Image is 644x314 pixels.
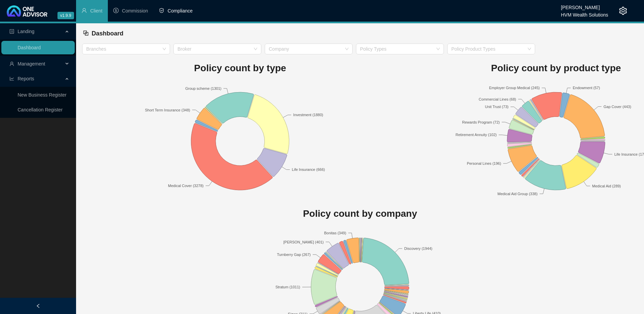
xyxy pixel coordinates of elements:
[18,107,63,112] a: Cancellation Register
[18,45,41,50] a: Dashboard
[82,61,398,76] h1: Policy count by type
[324,231,346,235] text: Bonitas (349)
[9,76,14,81] span: line-chart
[81,8,87,13] span: user
[92,30,123,37] span: Dashboard
[489,86,540,90] text: Employer Group Medical (245)
[619,7,627,15] span: setting
[57,12,74,19] span: v1.9.9
[82,206,638,221] h1: Policy count by company
[18,61,45,67] span: Management
[185,86,221,90] text: Group scheme (1301)
[561,9,608,17] div: HVM Wealth Solutions
[113,8,119,13] span: dollar
[462,120,500,124] text: Rewards Program (72)
[9,61,14,66] span: user
[9,29,14,34] span: profile
[404,246,432,251] text: Discovery (1944)
[168,184,204,188] text: Medical Cover (3278)
[573,86,600,90] text: Endowment (57)
[293,113,323,117] text: Investment (1880)
[276,285,300,289] text: Stratum (1011)
[36,304,41,308] span: left
[603,104,631,108] text: Gap Cover (443)
[18,92,67,98] a: New Business Register
[497,192,538,196] text: Medical Aid Group (338)
[277,253,311,257] text: Turnberry Gap (267)
[283,240,324,244] text: [PERSON_NAME] (401)
[159,8,164,13] span: safety
[168,8,193,14] span: Compliance
[18,76,34,81] span: Reports
[7,5,47,17] img: 2df55531c6924b55f21c4cf5d4484680-logo-light.svg
[467,161,501,165] text: Personal Lines (196)
[122,8,148,14] span: Commission
[592,184,621,188] text: Medical Aid (289)
[18,29,34,34] span: Landing
[561,2,608,9] div: [PERSON_NAME]
[90,8,102,14] span: Client
[145,108,190,112] text: Short Term Insurance (348)
[479,97,516,101] text: Commercial Lines (68)
[83,30,89,36] span: block
[455,133,497,137] text: Retirement Annuity (102)
[485,105,508,109] text: Unit Trust (73)
[292,167,325,172] text: Life Insurance (666)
